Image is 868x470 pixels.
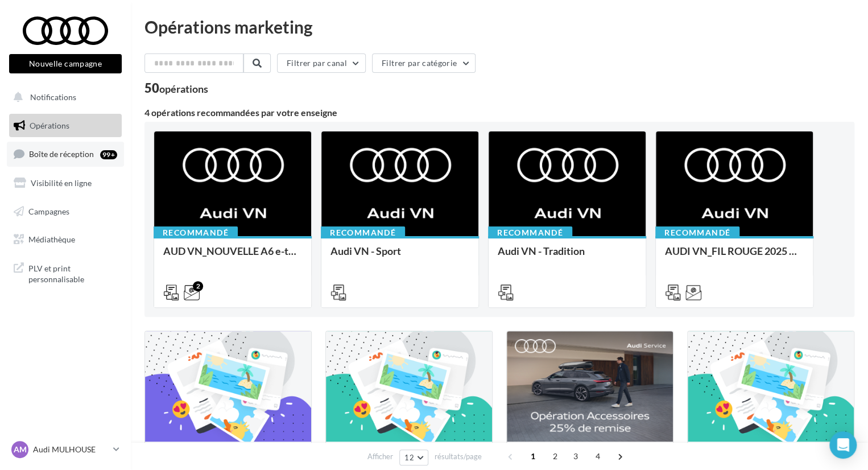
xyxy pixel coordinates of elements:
[9,439,122,460] a: AM Audi MULHOUSE
[144,18,854,35] div: Opérations marketing
[277,53,366,73] button: Filtrer par canal
[7,228,124,252] a: Médiathèque
[154,226,238,239] div: Recommandé
[7,200,124,224] a: Campagnes
[30,92,76,102] span: Notifications
[144,108,854,117] div: 4 opérations recommandées par votre enseigne
[193,281,203,291] div: 2
[144,82,208,94] div: 50
[28,206,69,216] span: Campagnes
[488,226,572,239] div: Recommandé
[28,261,117,285] span: PLV et print personnalisable
[7,171,124,195] a: Visibilité en ligne
[367,451,393,462] span: Afficher
[14,444,27,455] span: AM
[321,226,405,239] div: Recommandé
[7,256,124,290] a: PLV et print personnalisable
[100,150,117,159] div: 99+
[665,245,804,268] div: AUDI VN_FIL ROUGE 2025 - A1, Q2, Q3, Q5 et Q4 e-tron
[435,451,482,462] span: résultats/page
[33,444,109,455] p: Audi MULHOUSE
[163,245,302,268] div: AUD VN_NOUVELLE A6 e-tron
[829,431,857,459] div: Open Intercom Messenger
[498,245,636,268] div: Audi VN - Tradition
[28,234,75,244] span: Médiathèque
[546,447,564,465] span: 2
[372,53,476,73] button: Filtrer par catégorie
[330,245,469,268] div: Audi VN - Sport
[30,121,69,130] span: Opérations
[524,447,542,465] span: 1
[567,447,585,465] span: 3
[7,85,119,109] button: Notifications
[404,453,414,462] span: 12
[7,114,124,138] a: Opérations
[589,447,607,465] span: 4
[29,149,94,159] span: Boîte de réception
[31,178,92,188] span: Visibilité en ligne
[399,450,428,465] button: 12
[7,142,124,166] a: Boîte de réception99+
[655,226,739,239] div: Recommandé
[159,84,208,94] div: opérations
[9,54,122,73] button: Nouvelle campagne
